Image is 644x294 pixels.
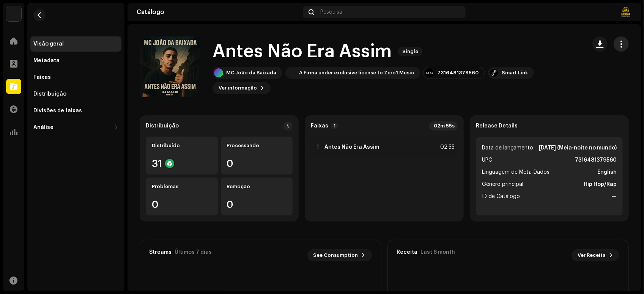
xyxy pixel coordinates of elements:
button: Ver Receita [572,249,619,261]
re-m-nav-item: Distribuição [30,86,121,102]
re-m-nav-dropdown: Análise [30,120,121,135]
div: MC João da Baixada [226,70,276,76]
div: 02:55 [438,143,455,152]
span: See Consumption [313,248,358,263]
span: Ver Receita [578,248,606,263]
div: Metadata [33,58,60,64]
div: A Firma under exclusive license to Zero1 Music [299,70,414,76]
img: f870794d-014d-41da-bf75-ee4b2559ea2f [287,68,296,77]
div: Faixas [33,74,51,80]
span: Gênero principal [482,180,523,189]
re-m-nav-item: Visão geral [30,36,121,52]
span: Data de lançamento [482,143,533,153]
strong: Faixas [311,123,328,129]
div: Remoção [227,184,287,190]
div: Last 6 month [421,249,455,255]
strong: Hip Hop/Rap [584,180,617,189]
div: Processando [227,143,287,149]
strong: English [597,168,617,177]
img: b39d30e0-832d-4eb8-b670-bbf418907c15 [620,6,632,18]
div: Análise [33,124,54,130]
p-badge: 1 [331,123,338,129]
re-m-nav-item: Faixas [30,70,121,85]
strong: Antes Não Era Assim [324,144,379,150]
img: cd9a510e-9375-452c-b98b-71401b54d8f9 [6,6,21,21]
button: Ver informação [213,82,271,94]
div: Visão geral [33,41,64,47]
h1: Antes Não Era Assim [213,39,392,64]
span: Ver informação [219,80,257,96]
span: Single [398,47,423,56]
div: Distribuído [152,143,212,149]
div: 7316481379560 [437,70,479,76]
div: Catálogo [137,9,300,15]
re-m-nav-item: Metadata [30,53,121,68]
span: Pesquisa [321,9,343,15]
div: Distribuição [146,123,179,129]
span: Linguagem de Meta-Dados [482,168,550,177]
div: 02m 55s [429,121,458,130]
strong: — [612,192,617,201]
button: See Consumption [307,249,372,261]
div: Distribuição [33,91,66,97]
re-m-nav-item: Divisões de faixas [30,103,121,118]
strong: Release Details [476,123,518,129]
div: Receita [397,249,418,255]
div: Streams [149,249,172,255]
div: Últimos 7 dias [175,249,212,255]
span: UPC [482,156,492,165]
div: Problemas [152,184,212,190]
span: ID de Catálogo [482,192,520,201]
strong: 7316481379560 [575,156,617,165]
div: Smart Link [502,70,528,76]
strong: [DATE] (Meia-noite no mundo) [539,143,617,153]
div: Divisões de faixas [33,108,82,114]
